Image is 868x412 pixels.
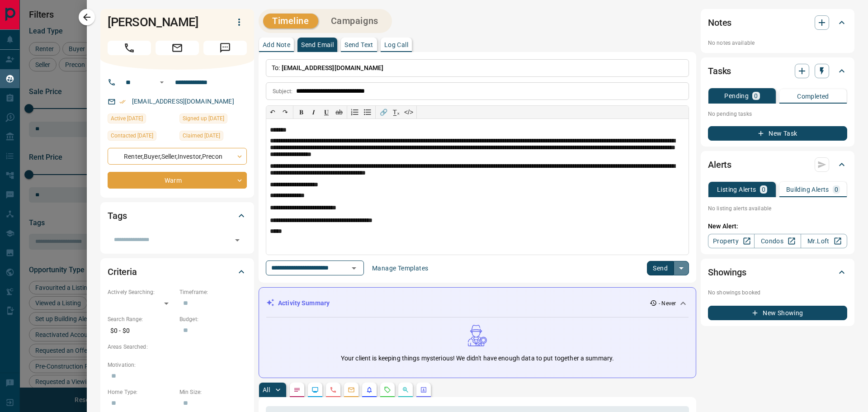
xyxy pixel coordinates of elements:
p: Send Email [301,42,334,48]
button: Open [231,234,244,246]
div: Showings [708,261,847,283]
span: Signed up [DATE] [183,114,224,123]
button: Open [156,77,167,88]
span: Contacted [DATE] [111,131,153,140]
p: Budget: [179,315,247,323]
span: Email [156,41,199,55]
a: Condos [754,234,801,248]
p: 0 [754,93,758,99]
button: Bullet list [361,106,374,118]
p: No notes available [708,39,847,47]
button: New Task [708,126,847,141]
span: Claimed [DATE] [183,131,220,140]
div: Activity Summary- Never [266,295,689,312]
svg: Email Verified [119,99,126,105]
p: $0 - $0 [108,323,175,338]
button: 𝐁 [295,106,307,118]
button: 𝐔 [320,106,333,118]
p: Subject: [273,87,292,95]
p: Actively Searching: [108,288,175,296]
p: Timeframe: [179,288,247,296]
s: ab [335,109,343,116]
p: Activity Summary [278,298,330,308]
span: Message [203,41,247,55]
svg: Lead Browsing Activity [311,386,319,393]
button: ↶ [266,106,279,118]
div: Alerts [708,154,847,175]
button: T̲ₓ [390,106,402,118]
button: Numbered list [349,106,361,118]
p: Pending [724,93,749,99]
p: Add Note [263,42,290,48]
p: Search Range: [108,315,175,323]
button: ab [333,106,345,118]
button: 𝑰 [307,106,320,118]
p: Min Size: [179,388,247,396]
div: Warm [108,172,247,189]
button: ↷ [279,106,292,118]
div: Notes [708,12,847,33]
button: New Showing [708,306,847,320]
a: [EMAIL_ADDRESS][DOMAIN_NAME] [132,98,234,105]
span: Call [108,41,151,55]
button: Send [647,261,674,275]
button: 🔗 [377,106,390,118]
a: Mr.Loft [801,234,847,248]
p: New Alert: [708,222,847,231]
p: Completed [797,93,829,99]
h2: Criteria [108,265,137,279]
p: No showings booked [708,289,847,297]
p: Motivation: [108,361,247,369]
h2: Tags [108,208,127,223]
p: To: [266,59,689,77]
p: Your client is keeping things mysterious! We didn't have enough data to put together a summary. [341,354,614,363]
p: - Never [659,299,676,308]
svg: Agent Actions [420,386,427,393]
p: All [263,387,270,393]
h2: Alerts [708,157,731,172]
h2: Showings [708,265,746,279]
p: Home Type: [108,388,175,396]
p: Send Text [344,42,373,48]
svg: Notes [293,386,301,393]
button: Campaigns [322,14,387,28]
p: No listing alerts available [708,204,847,213]
div: Wed Sep 17 2025 [108,114,175,126]
span: 𝐔 [324,109,329,116]
p: Listing Alerts [717,186,756,193]
div: Criteria [108,261,247,283]
p: Areas Searched: [108,343,247,351]
button: Manage Templates [367,261,434,275]
span: [EMAIL_ADDRESS][DOMAIN_NAME] [282,64,384,71]
span: Active [DATE] [111,114,143,123]
p: Log Call [384,42,408,48]
p: 0 [835,186,838,193]
div: Renter , Buyer , Seller , Investor , Precon [108,148,247,165]
svg: Requests [384,386,391,393]
div: Wed Sep 17 2025 [179,114,247,126]
button: </> [402,106,415,118]
div: Tasks [708,60,847,82]
svg: Calls [330,386,337,393]
div: Sun Oct 05 2025 [108,131,175,143]
button: Open [348,262,360,275]
div: Wed Sep 17 2025 [179,131,247,143]
button: Timeline [263,14,318,28]
svg: Opportunities [402,386,409,393]
div: Tags [108,205,247,227]
div: split button [647,261,689,275]
p: No pending tasks [708,107,847,121]
svg: Emails [348,386,355,393]
p: 0 [762,186,765,193]
p: Building Alerts [786,186,829,193]
a: Property [708,234,755,248]
svg: Listing Alerts [366,386,373,393]
h2: Notes [708,15,731,30]
h1: [PERSON_NAME] [108,15,218,29]
h2: Tasks [708,64,731,78]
